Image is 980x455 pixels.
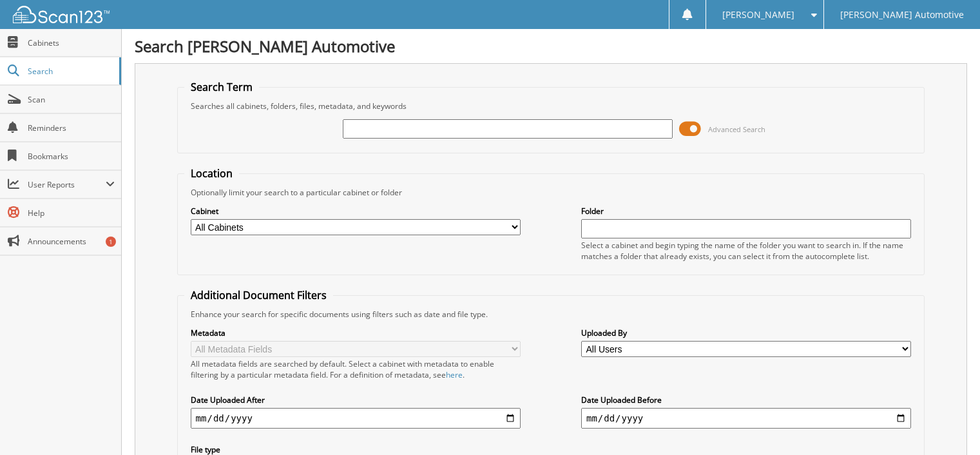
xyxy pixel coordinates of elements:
[581,240,911,262] div: Select a cabinet and begin typing the name of the folder you want to search in. If the name match...
[191,408,521,429] input: start
[581,206,911,217] label: Folder
[28,37,115,48] span: Cabinets
[28,122,115,133] span: Reminders
[581,394,911,405] label: Date Uploaded Before
[28,66,113,77] span: Search
[191,206,521,217] label: Cabinet
[106,237,116,247] div: 1
[135,35,967,57] h1: Search [PERSON_NAME] Automotive
[191,327,521,338] label: Metadata
[191,444,521,455] label: File type
[184,187,918,198] div: Optionally limit your search to a particular cabinet or folder
[191,358,521,380] div: All metadata fields are searched by default. Select a cabinet with metadata to enable filtering b...
[28,208,115,218] span: Help
[840,11,964,19] span: [PERSON_NAME] Automotive
[28,179,106,190] span: User Reports
[28,236,115,247] span: Announcements
[708,124,765,134] span: Advanced Search
[13,6,110,23] img: scan123-logo-white.svg
[184,80,259,94] legend: Search Term
[581,327,911,338] label: Uploaded By
[184,288,333,302] legend: Additional Document Filters
[184,309,918,320] div: Enhance your search for specific documents using filters such as date and file type.
[184,101,918,111] div: Searches all cabinets, folders, files, metadata, and keywords
[191,394,521,405] label: Date Uploaded After
[28,151,115,162] span: Bookmarks
[446,369,463,380] a: here
[28,94,115,105] span: Scan
[581,408,911,429] input: end
[722,11,794,19] span: [PERSON_NAME]
[184,166,239,180] legend: Location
